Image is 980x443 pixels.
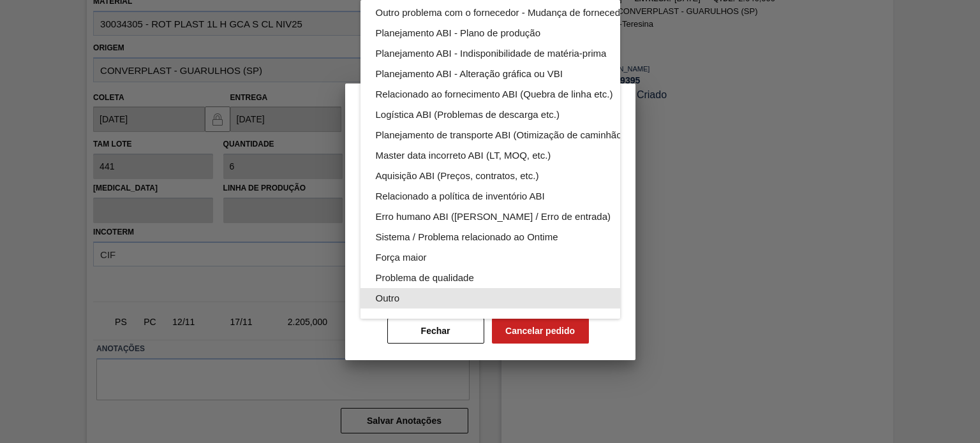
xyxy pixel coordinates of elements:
div: Erro humano ABI ([PERSON_NAME] / Erro de entrada) [376,207,665,227]
div: Força maior [376,247,665,268]
div: Relacionado a política de inventório ABI [376,186,665,207]
div: Planejamento ABI - Indisponibilidade de matéria-prima [376,43,665,64]
div: Planejamento de transporte ABI (Otimização de caminhão etc.) [376,125,665,145]
div: Planejamento ABI - Plano de produção [376,23,665,43]
div: Sistema / Problema relacionado ao Ontime [376,227,665,247]
div: Relacionado ao fornecimento ABI (Quebra de linha etc.) [376,84,665,105]
div: Aquisição ABI (Preços, contratos, etc.) [376,166,665,186]
div: Outro [376,288,665,309]
div: Problema de qualidade [376,268,665,288]
div: Master data incorreto ABI (LT, MOQ, etc.) [376,145,665,166]
div: Logística ABI (Problemas de descarga etc.) [376,105,665,125]
div: Planejamento ABI - Alteração gráfica ou VBI [376,64,665,84]
div: Outro problema com o fornecedor - Mudança de fornecedor [376,3,665,23]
